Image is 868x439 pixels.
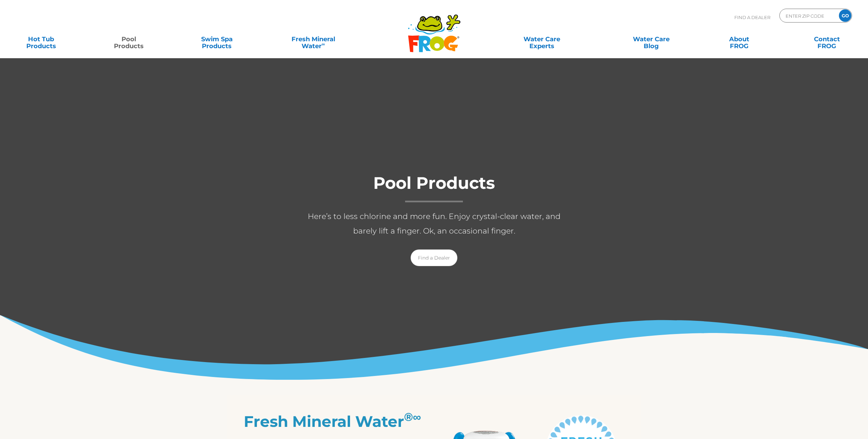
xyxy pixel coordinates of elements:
input: GO [839,9,851,22]
h2: Fresh Mineral Water [244,412,434,430]
a: AboutFROG [705,32,773,46]
a: Fresh MineralWater∞ [270,32,356,46]
a: ContactFROG [793,32,861,46]
a: PoolProducts [95,32,163,46]
sup: ∞ [322,41,325,47]
a: Water CareBlog [617,32,685,46]
a: Water CareExperts [486,32,598,46]
a: Find a Dealer [411,249,457,266]
sup: ® [404,410,413,424]
h1: Pool Products [296,174,573,202]
a: Swim SpaProducts [183,32,251,46]
input: Zip Code Form [785,11,832,21]
a: Hot TubProducts [7,32,75,46]
sup: ∞ [413,410,421,424]
p: Here’s to less chlorine and more fun. Enjoy crystal-clear water, and barely lift a finger. Ok, an... [296,209,573,238]
p: Find A Dealer [734,9,770,26]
